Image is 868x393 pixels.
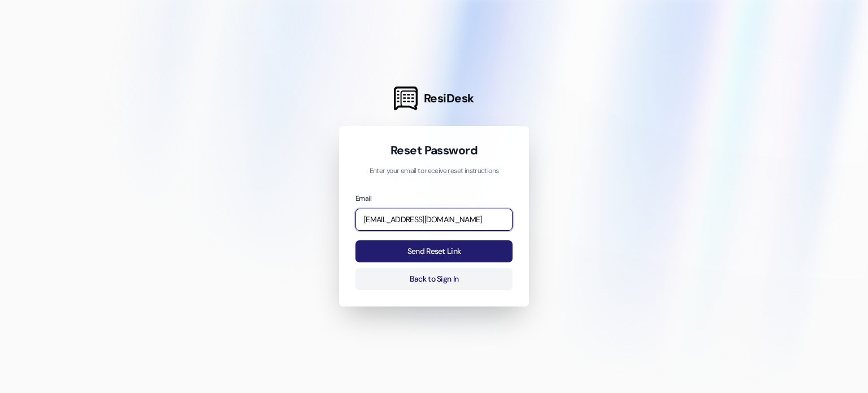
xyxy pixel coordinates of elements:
[355,209,513,231] input: name@example.com
[355,240,513,262] button: Send Reset Link
[394,87,418,110] img: ResiDesk Logo
[424,90,474,106] span: ResiDesk
[355,268,513,290] button: Back to Sign In
[355,194,371,203] label: Email
[355,142,513,158] h1: Reset Password
[355,166,513,176] p: Enter your email to receive reset instructions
